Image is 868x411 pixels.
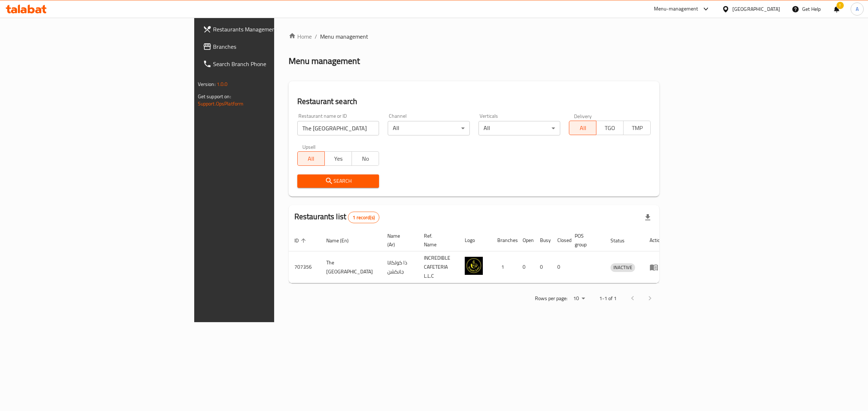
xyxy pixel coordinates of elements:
[197,55,339,73] a: Search Branch Phone
[535,294,567,303] p: Rows per page:
[348,212,379,223] div: Total records count
[465,257,483,275] img: The Kolkata Junction
[418,251,459,283] td: INCREDIBLE CAFETERIA L.L.C
[610,263,635,272] span: INACTIVE
[459,229,492,251] th: Logo
[294,211,379,223] h2: Restaurants list
[198,99,244,108] a: Support.OpsPlatform
[644,229,669,251] th: Action
[517,251,534,283] td: 0
[303,177,373,186] span: Search
[320,32,368,41] span: Menu management
[388,121,469,135] div: All
[639,209,656,226] div: Export file
[217,79,228,89] span: 1.0.0
[599,123,621,133] span: TGO
[387,232,409,249] span: Name (Ar)
[610,236,634,245] span: Status
[355,153,376,164] span: No
[856,5,859,13] span: A
[297,96,651,107] h2: Restaurant search
[732,5,780,13] div: [GEOGRAPHIC_DATA]
[552,229,569,251] th: Closed
[213,60,333,68] span: Search Branch Phone
[297,121,379,135] input: Search for restaurant name or ID..
[517,229,534,251] th: Open
[297,151,325,166] button: All
[197,21,339,38] a: Restaurants Management
[626,123,648,133] span: TMP
[650,263,663,272] div: Menu
[348,214,379,221] span: 1 record(s)
[552,251,569,283] td: 0
[197,38,339,55] a: Branches
[213,42,333,51] span: Branches
[599,294,617,303] p: 1-1 of 1
[534,229,552,251] th: Busy
[326,236,358,245] span: Name (En)
[570,293,588,304] div: Rows per page:
[198,92,231,101] span: Get support on:
[654,5,698,13] div: Menu-management
[534,251,552,283] td: 0
[302,144,316,149] label: Upsell
[492,229,517,251] th: Branches
[213,25,333,34] span: Restaurants Management
[575,232,596,249] span: POS group
[572,123,593,133] span: All
[424,232,450,249] span: Ref. Name
[289,32,660,41] nav: breadcrumb
[492,251,517,283] td: 1
[328,153,349,164] span: Yes
[610,263,635,272] div: INACTIVE
[324,151,352,166] button: Yes
[301,153,322,164] span: All
[574,113,592,118] label: Delivery
[320,251,382,283] td: The [GEOGRAPHIC_DATA]
[382,251,418,283] td: ذا كولكاتا جانكشن
[289,229,669,283] table: enhanced table
[198,79,216,89] span: Version:
[289,55,360,67] h2: Menu management
[623,121,651,135] button: TMP
[297,174,379,188] button: Search
[478,121,560,135] div: All
[596,121,624,135] button: TGO
[569,121,596,135] button: All
[352,151,379,166] button: No
[294,236,308,245] span: ID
